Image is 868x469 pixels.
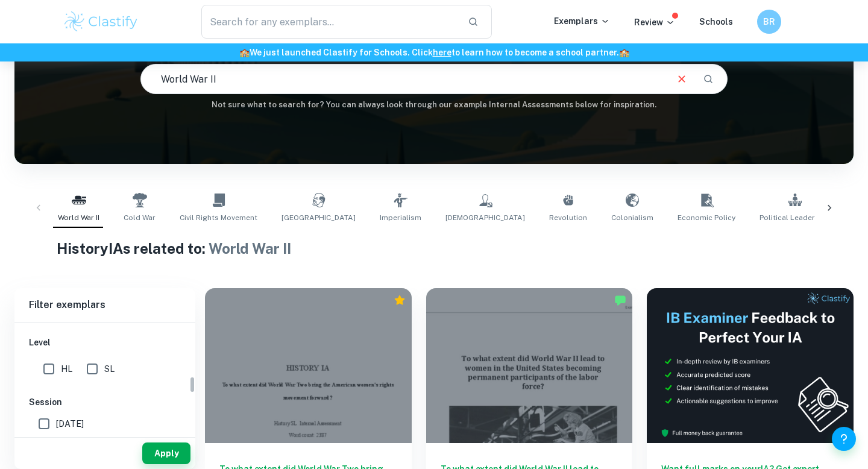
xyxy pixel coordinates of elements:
span: World War II [58,212,99,223]
span: World War II [209,240,291,257]
h6: Not sure what to search for? You can always look through our example Internal Assessments below f... [14,99,854,111]
span: [DATE] [56,417,84,430]
button: Search [698,69,719,89]
div: Premium [394,294,406,306]
h6: We just launched Clastify for Schools. Click to learn how to become a school partner. [2,46,866,59]
h6: BR [763,15,776,28]
a: here [433,48,451,57]
img: Thumbnail [647,288,854,443]
span: [GEOGRAPHIC_DATA] [281,212,356,223]
a: Schools [699,17,733,27]
span: Political Leadership [759,212,830,223]
button: Clear [670,68,693,90]
img: Clastify logo [63,10,139,34]
span: 🏫 [239,48,250,57]
input: E.g. Nazi Germany, atomic bomb, USA politics... [141,62,665,96]
h6: Filter exemplars [14,288,195,322]
h6: Session [29,395,181,409]
button: BR [757,10,781,34]
button: Help and Feedback [832,427,856,451]
h6: Level [29,336,181,349]
p: Review [634,16,675,29]
img: Marked [614,294,626,306]
span: Economic Policy [678,212,735,223]
span: Cold War [124,212,156,223]
h1: History IAs related to: [57,238,812,259]
span: SL [104,362,115,376]
p: Exemplars [554,14,610,28]
button: Apply [142,442,190,464]
span: [DEMOGRAPHIC_DATA] [445,212,525,223]
span: HL [61,362,72,376]
input: Search for any exemplars... [201,5,458,39]
span: Colonialism [611,212,653,223]
span: 🏫 [619,48,629,57]
span: Civil Rights Movement [180,212,257,223]
span: Imperialism [380,212,421,223]
span: Revolution [549,212,587,223]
